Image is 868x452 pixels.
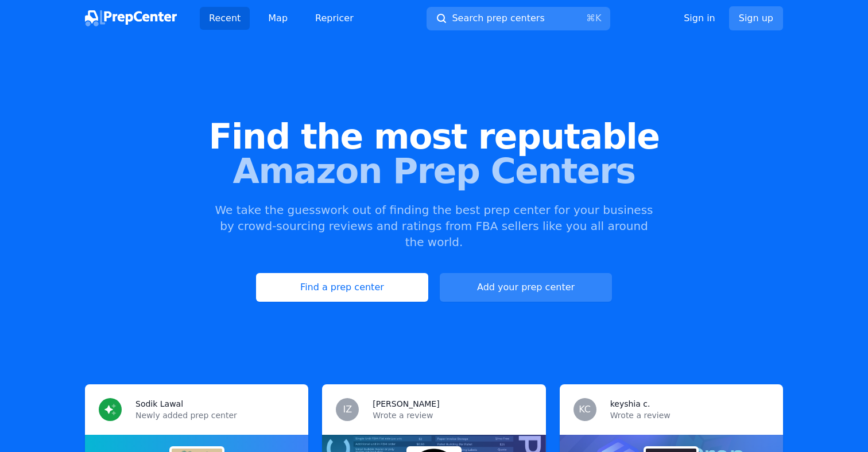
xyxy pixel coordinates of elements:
[135,398,183,410] h3: Sodik Lawal
[373,398,439,410] h3: [PERSON_NAME]
[610,398,650,410] h3: keyshia c.
[452,11,544,25] span: Search prep centers
[135,410,294,421] p: Newly added prep center
[729,6,783,30] a: Sign up
[256,273,428,302] a: Find a prep center
[595,13,602,24] kbd: K
[373,410,532,421] p: Wrote a review
[18,154,850,188] span: Amazon Prep Centers
[440,273,612,302] a: Add your prep center
[343,405,352,414] span: IZ
[214,202,654,250] p: We take the guesswork out of finding the best prep center for your business by crowd-sourcing rev...
[427,7,610,30] button: Search prep centers⌘K
[18,119,850,154] span: Find the most reputable
[586,13,595,24] kbd: ⌘
[610,410,769,421] p: Wrote a review
[684,11,715,25] a: Sign in
[200,7,250,30] a: Recent
[306,7,363,30] a: Repricer
[259,7,297,30] a: Map
[579,405,591,414] span: KC
[85,10,177,26] img: PrepCenter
